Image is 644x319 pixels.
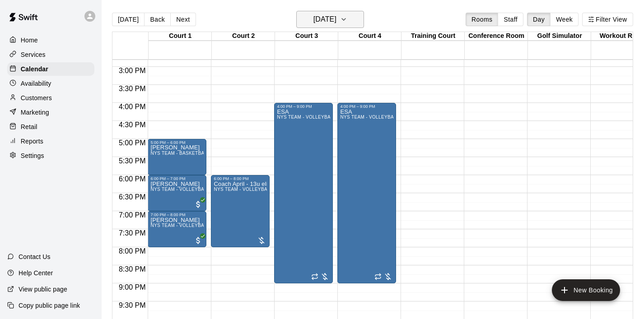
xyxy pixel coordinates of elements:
p: Availability [21,79,51,88]
span: All customers have paid [194,200,203,209]
p: View public page [19,285,67,294]
button: Staff [498,13,523,26]
span: 9:00 PM [117,283,148,291]
a: Home [7,33,94,47]
div: 4:00 PM – 9:00 PM: ESA [337,103,396,283]
span: NYS TEAM - VOLLEYBALL (After 3 pm) [150,187,236,192]
a: Services [7,48,94,61]
div: Court 2 [212,32,275,41]
span: Recurring event [374,273,382,280]
span: NYS TEAM - VOLLEYBALL (After 3 pm) [277,115,363,120]
p: Home [21,36,38,45]
span: 9:30 PM [117,301,148,309]
button: Rooms [466,13,498,26]
div: 6:00 PM – 8:00 PM: Coach April - 13u elite [211,175,270,247]
span: NYS TEAM - BASKETBALL (After 3 pm) [150,151,236,156]
p: Calendar [21,65,48,74]
p: Retail [21,122,37,131]
span: All customers have paid [194,236,203,245]
div: Training Court [401,32,465,41]
div: 7:00 PM – 8:00 PM [150,213,204,217]
span: NYS TEAM - VOLLEYBALL (After 3 pm) [340,115,426,120]
h6: [DATE] [313,13,336,26]
a: Availability [7,77,94,90]
p: Help Center [19,268,53,277]
div: Court 3 [275,32,338,41]
span: 8:00 PM [117,247,148,255]
span: NYS TEAM - VOLLEYBALL (After 3 pm) [214,187,299,192]
p: Copy public page link [19,301,80,310]
div: 4:00 PM – 9:00 PM [340,104,393,109]
button: [DATE] [112,13,145,26]
span: 5:00 PM [117,139,148,147]
p: Marketing [21,108,49,117]
button: Back [144,13,171,26]
span: 6:30 PM [117,193,148,201]
button: Day [527,13,551,26]
div: 5:00 PM – 6:00 PM [150,140,204,145]
div: Golf Simulator [528,32,591,41]
div: 6:00 PM – 7:00 PM: Alea Fernandez [148,175,206,211]
div: Court 4 [338,32,401,41]
p: Customers [21,93,52,102]
div: 4:00 PM – 9:00 PM [277,104,330,109]
button: Next [170,13,196,26]
a: Settings [7,149,94,162]
span: 5:30 PM [117,157,148,165]
span: 3:00 PM [117,67,148,74]
span: 6:00 PM [117,175,148,183]
div: 7:00 PM – 8:00 PM: Alea Fernandez [148,211,206,247]
a: Calendar [7,62,94,76]
button: add [552,279,620,301]
p: Reports [21,137,43,146]
span: 7:00 PM [117,211,148,219]
div: 6:00 PM – 7:00 PM [150,176,204,181]
button: [DATE] [296,11,364,28]
div: 6:00 PM – 8:00 PM [214,176,267,181]
span: 4:30 PM [117,121,148,129]
span: 4:00 PM [117,103,148,111]
a: Customers [7,91,94,105]
div: Court 1 [149,32,212,41]
span: Recurring event [311,273,318,280]
a: Reports [7,134,94,148]
span: 8:30 PM [117,265,148,273]
div: Conference Room [465,32,528,41]
span: 7:30 PM [117,229,148,237]
div: 5:00 PM – 6:00 PM: dennis [148,139,206,175]
p: Contact Us [19,252,51,261]
button: Week [550,13,579,26]
div: 4:00 PM – 9:00 PM: ESA [274,103,333,283]
p: Settings [21,151,44,160]
a: Marketing [7,106,94,119]
span: NYS TEAM - VOLLEYBALL (After 3 pm) [150,223,236,228]
p: Services [21,50,46,59]
button: Filter View [582,13,633,26]
a: Retail [7,120,94,134]
span: 3:30 PM [117,85,148,92]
